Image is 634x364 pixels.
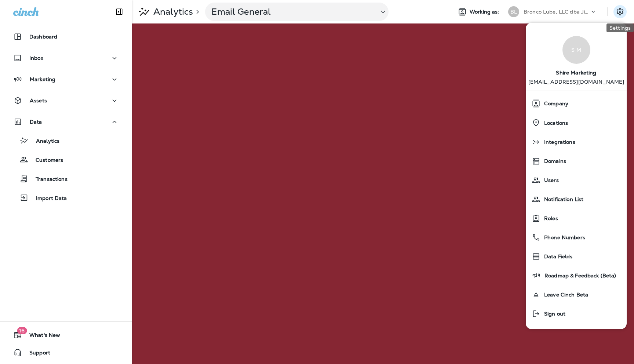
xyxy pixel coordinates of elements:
[524,9,590,15] p: Bronco Lube, LLC dba Jiffy Lube
[7,72,125,87] button: Marketing
[540,292,588,298] span: Leave Cinch Beta
[526,94,627,113] button: Company
[29,195,67,202] p: Import Data
[150,6,193,17] p: Analytics
[7,152,125,167] button: Customers
[529,115,624,130] a: Locations
[606,23,634,32] div: Settings
[470,9,501,15] span: Working as:
[526,132,627,152] button: Integrations
[7,190,125,205] button: Import Data
[193,9,199,15] p: >
[7,171,125,186] button: Transactions
[529,154,624,168] a: Domains
[540,177,559,183] span: Users
[529,249,624,264] a: Data Fields
[28,157,63,164] p: Customers
[17,327,27,334] span: 16
[613,5,627,18] button: Settings
[529,173,624,188] a: Users
[526,190,627,209] button: Notification List
[541,273,616,279] span: Roadmap & Feedback (Beta)
[7,328,125,342] button: 16What's New
[30,98,47,103] p: Assets
[529,230,624,245] a: Phone Numbers
[526,247,627,266] button: Data Fields
[7,114,125,129] button: Data
[7,51,125,65] button: Inbox
[22,350,50,358] span: Support
[528,79,624,91] p: [EMAIL_ADDRESS][DOMAIN_NAME]
[540,254,573,260] span: Data Fields
[556,64,596,79] span: Shire Marketing
[30,119,42,125] p: Data
[562,36,590,64] div: S M
[29,138,59,145] p: Analytics
[540,311,565,317] span: Sign out
[7,133,125,148] button: Analytics
[526,171,627,190] button: Users
[540,158,566,164] span: Domains
[529,135,624,149] a: Integrations
[526,304,627,323] button: Sign out
[526,29,627,91] a: S MShire Marketing [EMAIL_ADDRESS][DOMAIN_NAME]
[540,101,568,107] span: Company
[526,266,627,285] button: Roadmap & Feedback (Beta)
[7,29,125,44] button: Dashboard
[540,196,583,203] span: Notification List
[540,234,585,241] span: Phone Numbers
[526,228,627,247] button: Phone Numbers
[29,34,57,40] p: Dashboard
[7,93,125,108] button: Assets
[29,55,43,61] p: Inbox
[109,4,130,19] button: Collapse Sidebar
[508,6,519,17] div: BL
[529,211,624,226] a: Roles
[7,345,125,360] button: Support
[526,113,627,132] button: Locations
[211,6,373,17] p: Email General
[22,332,60,341] span: What's New
[540,120,568,126] span: Locations
[526,209,627,228] button: Roles
[28,176,68,183] p: Transactions
[540,139,575,145] span: Integrations
[540,215,558,222] span: Roles
[30,76,55,82] p: Marketing
[529,96,624,111] a: Company
[529,192,624,207] a: Notification List
[526,285,627,304] button: Leave Cinch Beta
[529,268,624,283] a: Roadmap & Feedback (Beta)
[526,152,627,171] button: Domains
